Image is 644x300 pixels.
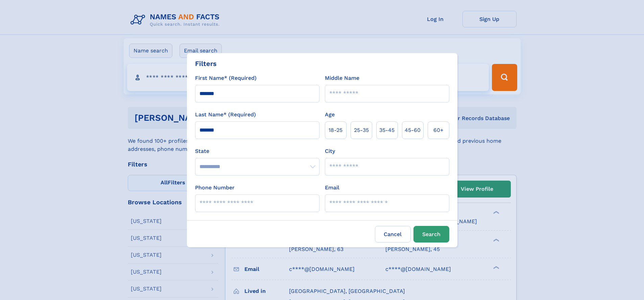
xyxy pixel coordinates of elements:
[433,126,444,134] span: 60+
[325,74,359,82] label: Middle Name
[405,126,421,134] span: 45‑60
[195,147,319,155] label: State
[195,74,257,82] label: First Name* (Required)
[325,147,335,155] label: City
[413,226,449,243] button: Search
[379,126,395,134] span: 35‑45
[195,184,235,192] label: Phone Number
[195,59,217,69] div: Filters
[354,126,369,134] span: 25‑35
[325,184,339,192] label: Email
[329,126,342,134] span: 18‑25
[195,111,256,119] label: Last Name* (Required)
[375,226,411,243] label: Cancel
[325,111,335,119] label: Age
